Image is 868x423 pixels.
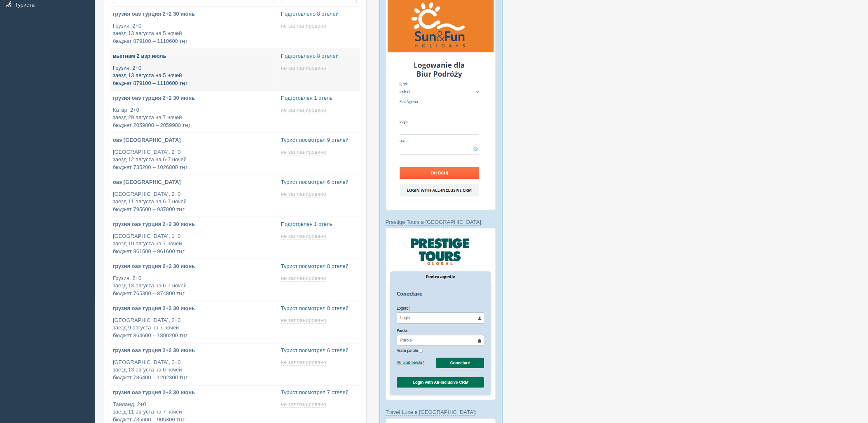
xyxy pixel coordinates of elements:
[113,263,274,270] p: грузия оаэ турция 2+2 30 июнь
[113,148,274,172] p: [GEOGRAPHIC_DATA], 2+0 заезд 12 августа на 6-7 ночей бюджет 735200 – 1026800 тңг
[386,409,475,416] a: Travel Luxe в [GEOGRAPHIC_DATA]
[113,22,274,45] p: Грузия, 2+0 заезд 13 августа на 5 ночей бюджет 879100 – 1110600 тңг
[113,136,274,144] p: оаэ [GEOGRAPHIC_DATA]
[113,275,274,298] p: Грузия, 2+0 заезд 13 августа на 6-7 ночей бюджет 765300 – 874800 тңг
[113,233,274,256] p: [GEOGRAPHIC_DATA], 1+0 заезд 19 августа на 7 ночей бюджет 961500 – 961600 тңг
[110,133,278,175] a: оаэ [GEOGRAPHIC_DATA] [GEOGRAPHIC_DATA], 2+0заезд 12 августа на 6-7 ночейбюджет 735200 – 1026800 тңг
[281,107,328,113] a: не запланировано
[110,343,278,385] a: грузия оаэ турция 2+2 30 июнь [GEOGRAPHIC_DATA], 2+0заезд 13 августа на 6 ночейбюджет 786400 – 12...
[281,359,326,366] span: не запланировано
[281,94,357,102] p: Подготовлен 1 отель
[386,408,496,416] p: :
[113,305,274,313] p: грузия оаэ турция 2+2 30 июнь
[281,23,326,29] span: не запланировано
[281,275,326,282] span: не запланировано
[386,219,481,226] a: Prestige Tours в [GEOGRAPHIC_DATA]
[113,94,274,102] p: грузия оаэ турция 2+2 30 июнь
[281,263,357,270] p: Турист посмотрел 8 отелей
[386,228,496,400] img: prestige-tours-login-via-crm-for-travel-agents.png
[110,259,278,301] a: грузия оаэ турция 2+2 30 июнь Грузия, 2+0заезд 13 августа на 6-7 ночейбюджет 765300 – 874800 тңг
[281,23,328,29] a: не запланировано
[110,7,278,49] a: грузия оаэ турция 2+2 30 июнь Грузия, 2+0заезд 13 августа на 5 ночейбюджет 879100 – 1110600 тңг
[281,221,357,228] p: Подготовлен 1 отель
[110,49,278,91] a: вьетнам 2 взр июль Грузия, 2+0заезд 13 августа на 5 ночейбюджет 879100 – 1110600 тңг
[281,149,328,155] a: не запланировано
[281,401,326,408] span: не запланировано
[113,359,274,382] p: [GEOGRAPHIC_DATA], 2+0 заезд 13 августа на 6 ночей бюджет 786400 – 1202300 тңг
[281,179,357,186] p: Турист посмотрел 6 отелей
[386,218,496,226] p: :
[110,217,278,259] a: грузия оаэ турция 2+2 30 июнь [GEOGRAPHIC_DATA], 1+0заезд 19 августа на 7 ночейбюджет 961500 – 96...
[281,317,326,324] span: не запланировано
[281,191,326,197] span: не запланировано
[110,175,278,217] a: оаэ [GEOGRAPHIC_DATA] [GEOGRAPHIC_DATA], 2+0заезд 11 августа на 6-7 ночейбюджет 795600 – 937800 тңг
[281,233,328,240] a: не запланировано
[110,91,278,133] a: грузия оаэ турция 2+2 30 июнь Катар, 2+0заезд 29 августа на 7 ночейбюджет 2059800 – 2059900 тңг
[113,347,274,355] p: грузия оаэ турция 2+2 30 июнь
[113,179,274,186] p: оаэ [GEOGRAPHIC_DATA]
[281,317,328,324] a: не запланировано
[281,347,357,355] p: Турист посмотрел 6 отелей
[113,317,274,340] p: [GEOGRAPHIC_DATA], 2+0 заезд 9 августа на 7 ночей бюджет 864600 – 1890200 тңг
[281,65,326,71] span: не запланировано
[281,389,357,397] p: Турист посмотрел 7 отелей
[113,106,274,129] p: Катар, 2+0 заезд 29 августа на 7 ночей бюджет 2059800 – 2059900 тңг
[113,221,274,228] p: грузия оаэ турция 2+2 30 июнь
[113,389,274,397] p: грузия оаэ турция 2+2 30 июнь
[113,52,274,60] p: вьетнам 2 взр июль
[281,65,328,71] a: не запланировано
[113,64,274,87] p: Грузия, 2+0 заезд 13 августа на 5 ночей бюджет 879100 – 1110600 тңг
[113,190,274,214] p: [GEOGRAPHIC_DATA], 2+0 заезд 11 августа на 6-7 ночей бюджет 795600 – 937800 тңг
[110,301,278,343] a: грузия оаэ турция 2+2 30 июнь [GEOGRAPHIC_DATA], 2+0заезд 9 августа на 7 ночейбюджет 864600 – 189...
[281,359,328,366] a: не запланировано
[281,136,357,144] p: Турист посмотрел 9 отелей
[281,191,328,197] a: не запланировано
[281,233,326,240] span: не запланировано
[281,275,328,282] a: не запланировано
[281,401,328,408] a: не запланировано
[281,10,357,18] p: Подготовлено 8 отелей
[281,305,357,313] p: Турист посмотрел 8 отелей
[281,107,326,113] span: не запланировано
[113,10,274,18] p: грузия оаэ турция 2+2 30 июнь
[281,149,326,155] span: не запланировано
[281,52,357,60] p: Подготовлено 8 отелей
